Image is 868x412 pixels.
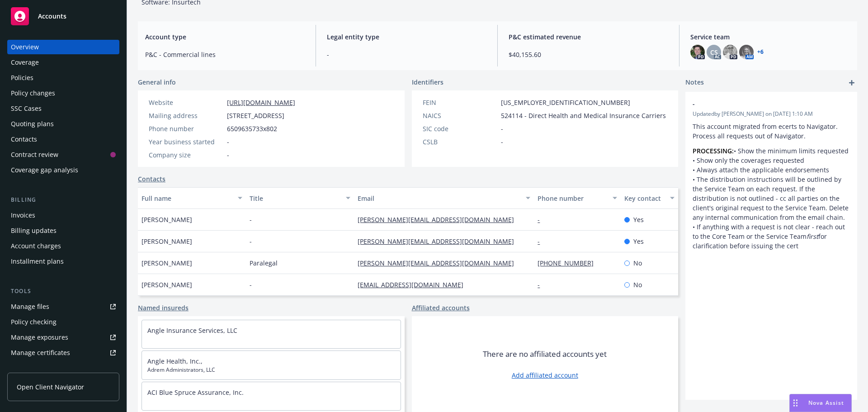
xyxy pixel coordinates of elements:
span: Yes [633,215,644,224]
div: Invoices [11,208,35,223]
div: Title [250,194,340,203]
button: Email [354,187,534,209]
a: Billing updates [7,223,119,238]
span: 6509635733x802 [227,124,277,133]
div: Email [358,194,520,203]
div: Key contact [624,194,665,203]
span: [PERSON_NAME] [142,280,192,289]
div: -Updatedby [PERSON_NAME] on [DATE] 1:10 AMThis account migrated from ecerts to Navigator. Process... [685,92,857,258]
a: Invoices [7,208,119,223]
span: Open Client Navigator [17,382,84,392]
button: Nova Assist [789,394,852,412]
div: Phone number [149,124,223,133]
a: Named insureds [138,303,189,313]
a: Angle Health, Inc., [147,357,203,365]
a: Account charges [7,239,119,253]
a: add [846,77,857,88]
a: Policies [7,71,119,85]
a: [EMAIL_ADDRESS][DOMAIN_NAME] [358,280,471,289]
div: Full name [142,194,232,203]
a: Manage files [7,299,119,314]
a: Installment plans [7,254,119,269]
span: Identifiers [412,77,443,87]
a: Contacts [138,174,165,184]
a: Angle Insurance Services, LLC [147,326,237,335]
div: Drag to move [790,394,801,412]
a: Manage certificates [7,346,119,360]
a: Accounts [7,4,119,29]
div: Manage files [11,299,49,314]
span: P&C - Commercial lines [145,50,305,59]
span: [PERSON_NAME] [142,215,192,224]
span: Nova Assist [808,399,844,407]
button: Phone number [534,187,620,209]
a: Add affiliated account [512,370,578,380]
div: Billing [7,195,119,204]
div: Billing updates [11,223,57,238]
a: ACI Blue Spruce Assurance, Inc. [147,388,244,397]
a: [URL][DOMAIN_NAME] [227,98,295,107]
span: Adrem Administrators, LLC [147,366,395,374]
button: Key contact [621,187,678,209]
a: Manage claims [7,361,119,375]
a: Policy changes [7,86,119,100]
a: Quoting plans [7,117,119,131]
img: photo [739,45,754,59]
strong: PROCESSING: [693,147,734,155]
div: Phone number [538,194,607,203]
img: photo [723,45,737,59]
span: Account type [145,32,305,42]
div: Policies [11,71,33,85]
div: Tools [7,287,119,296]
span: [PERSON_NAME] [142,258,192,268]
a: Coverage gap analysis [7,163,119,177]
span: No [633,258,642,268]
span: 524114 - Direct Health and Medical Insurance Carriers [501,111,666,120]
span: [PERSON_NAME] [142,237,192,246]
div: SSC Cases [11,101,42,116]
a: Contract review [7,147,119,162]
button: Title [246,187,354,209]
div: Quoting plans [11,117,54,131]
span: CS [710,47,718,57]
div: Contract review [11,147,58,162]
span: [STREET_ADDRESS] [227,111,284,120]
a: +6 [757,49,764,55]
a: Contacts [7,132,119,147]
span: - [250,237,252,246]
a: Coverage [7,55,119,70]
span: Notes [685,77,704,88]
div: Manage certificates [11,346,70,360]
span: No [633,280,642,289]
div: FEIN [423,98,497,107]
a: - [538,237,547,246]
div: Overview [11,40,39,54]
p: This account migrated from ecerts to Navigator. Process all requests out of Navigator. [693,122,850,141]
span: General info [138,77,176,87]
div: NAICS [423,111,497,120]
span: Service team [690,32,850,42]
a: [PERSON_NAME][EMAIL_ADDRESS][DOMAIN_NAME] [358,259,521,267]
span: - [501,137,503,147]
span: - [227,150,229,160]
div: Manage claims [11,361,57,375]
div: Year business started [149,137,223,147]
span: [US_EMPLOYER_IDENTIFICATION_NUMBER] [501,98,630,107]
span: - [250,215,252,224]
a: Overview [7,40,119,54]
a: SSC Cases [7,101,119,116]
span: - [227,137,229,147]
button: Full name [138,187,246,209]
div: Installment plans [11,254,64,269]
a: - [538,215,547,224]
div: Policy changes [11,86,55,100]
span: - [327,50,486,59]
span: - [501,124,503,133]
div: Account charges [11,239,61,253]
div: Mailing address [149,111,223,120]
a: Affiliated accounts [412,303,470,313]
span: Accounts [38,13,66,20]
p: • Show the minimum limits requested • Show only the coverages requested • Always attach the appli... [693,146,850,251]
span: Paralegal [250,258,278,268]
span: Yes [633,237,644,246]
